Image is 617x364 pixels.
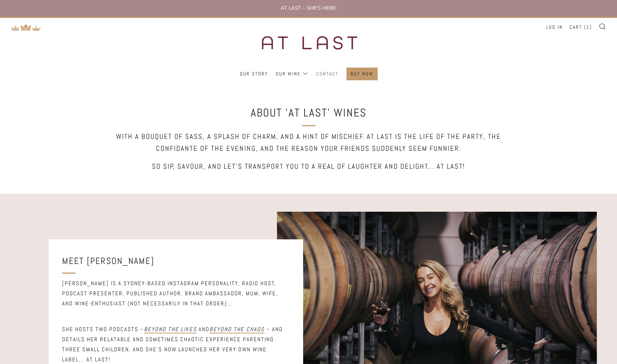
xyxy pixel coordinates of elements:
a: Beyond the Chaos [210,326,265,333]
a: Return to TKW Merchants [11,23,41,30]
a: Cart (1) [569,21,592,33]
em: Beyond the Likes [144,326,197,333]
h2: ABOUT 'At Last' WINES [185,104,432,122]
h5: With a bouquet of sass, a splash of charm, and a hint of mischief. At Last is the life of the par... [95,131,522,155]
a: Buy Now [351,68,373,80]
a: Our Wine [276,68,308,80]
h5: So sip, savour, and let's transport you to a real of laughter and delight... AT LAST! [95,161,522,172]
h6: [PERSON_NAME] is a Sydney-based Instagram personality, radio host, podcast presenter, published a... [62,278,290,308]
a: Contact [316,68,339,80]
a: Our Story [240,68,268,80]
img: Return to TKW Merchants [11,24,41,31]
span: 1 [586,24,590,30]
a: Log in [546,21,563,33]
a: Beyond the Likes [144,326,197,333]
h3: Meet [PERSON_NAME] [62,253,290,269]
img: three kings wine merchants [243,18,374,68]
em: Beyond the Chaos [210,326,265,333]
